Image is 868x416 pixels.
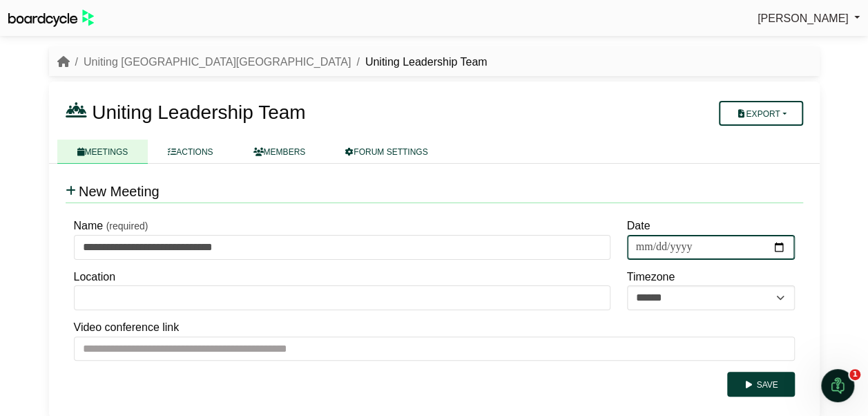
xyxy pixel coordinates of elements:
span: New Meeting [79,184,160,199]
span: 1 [849,369,860,380]
a: Uniting [GEOGRAPHIC_DATA][GEOGRAPHIC_DATA] [84,56,351,68]
span: [PERSON_NAME] [758,12,849,24]
a: MEMBERS [233,140,326,164]
label: Timezone [627,268,675,286]
button: Export [719,101,802,126]
label: Location [74,268,116,286]
a: MEETINGS [57,140,148,164]
img: BoardcycleBlackGreen-aaafeed430059cb809a45853b8cf6d952af9d84e6e89e1f1685b34bfd5cb7d64.svg [8,10,94,27]
button: Save [727,372,794,397]
a: [PERSON_NAME] [758,10,860,28]
small: (required) [106,220,148,231]
span: Uniting Leadership Team [92,102,305,123]
nav: breadcrumb [57,53,488,71]
a: ACTIONS [148,140,233,164]
label: Video conference link [74,319,180,337]
li: Uniting Leadership Team [351,53,487,71]
label: Name [74,217,104,235]
a: FORUM SETTINGS [325,140,447,164]
iframe: Intercom live chat [821,369,854,402]
label: Date [627,217,650,235]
